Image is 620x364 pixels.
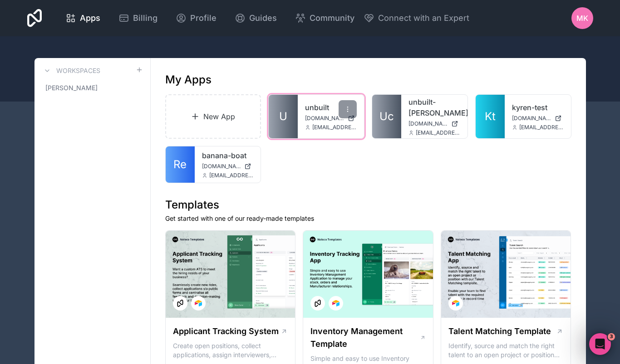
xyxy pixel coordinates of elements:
[249,12,277,24] span: Guides
[165,73,212,87] h1: My Apps
[165,198,571,212] h1: Templates
[305,102,357,113] a: unbuilt
[227,8,284,28] a: Guides
[452,300,459,307] img: Airtable Logo
[378,12,469,24] span: Connect with an Expert
[512,102,564,113] a: kyren-test
[190,12,217,24] span: Profile
[173,341,288,359] p: Create open positions, collect applications, assign interviewers, centralise candidate feedback a...
[45,83,98,92] span: [PERSON_NAME]
[519,124,564,131] span: [EMAIL_ADDRESS][DOMAIN_NAME]
[476,95,505,138] a: Kt
[165,214,571,223] p: Get started with one of our ready-made templates
[42,65,100,76] a: Workspaces
[305,115,357,122] a: [DOMAIN_NAME]
[165,94,261,139] a: New App
[42,80,143,96] a: [PERSON_NAME]
[408,120,448,127] span: [DOMAIN_NAME][PERSON_NAME]
[312,124,357,131] span: [EMAIL_ADDRESS][DOMAIN_NAME]
[448,325,551,338] h1: Talent Matching Template
[485,109,496,124] span: Kt
[364,12,469,24] button: Connect with an Expert
[56,66,100,75] h3: Workspaces
[408,97,460,118] a: unbuilt-[PERSON_NAME]
[576,13,588,24] span: MK
[310,12,354,24] span: Community
[310,325,419,350] h1: Inventory Management Template
[173,325,279,338] h1: Applicant Tracking System
[202,150,254,161] a: banana-boat
[80,12,100,24] span: Apps
[408,120,460,127] a: [DOMAIN_NAME][PERSON_NAME]
[589,333,611,355] iframe: Intercom live chat
[288,8,362,28] a: Community
[416,129,460,136] span: [EMAIL_ADDRESS][DOMAIN_NAME]
[111,8,165,28] a: Billing
[209,172,254,179] span: [EMAIL_ADDRESS][DOMAIN_NAME]
[332,300,340,307] img: Airtable Logo
[448,341,564,359] p: Identify, source and match the right talent to an open project or position with our Talent Matchi...
[608,333,615,340] span: 3
[512,115,551,122] span: [DOMAIN_NAME]
[58,8,108,28] a: Apps
[269,95,298,138] a: U
[512,115,564,122] a: [DOMAIN_NAME]
[279,109,287,124] span: U
[133,12,157,24] span: Billing
[379,109,394,124] span: Uc
[168,8,224,28] a: Profile
[173,157,187,172] span: Re
[166,146,195,183] a: Re
[305,115,344,122] span: [DOMAIN_NAME]
[202,163,241,170] span: [DOMAIN_NAME]
[202,163,254,170] a: [DOMAIN_NAME]
[195,300,202,307] img: Airtable Logo
[372,95,401,138] a: Uc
